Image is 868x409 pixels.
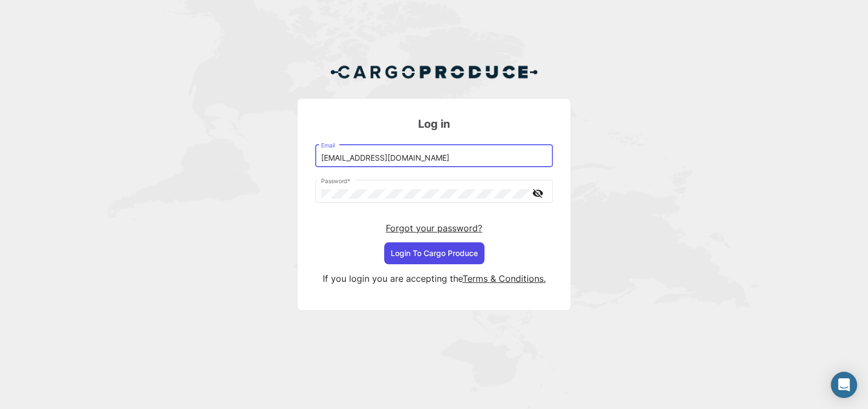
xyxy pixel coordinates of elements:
[315,116,553,132] h3: Log in
[330,59,538,85] img: Cargo Produce Logo
[321,154,547,163] input: Email
[386,223,482,234] a: Forgot your password?
[323,273,462,284] span: If you login you are accepting the
[384,242,484,264] button: Login To Cargo Produce
[831,372,857,398] div: Open Intercom Messenger
[531,186,544,200] mat-icon: visibility_off
[462,273,546,284] a: Terms & Conditions.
